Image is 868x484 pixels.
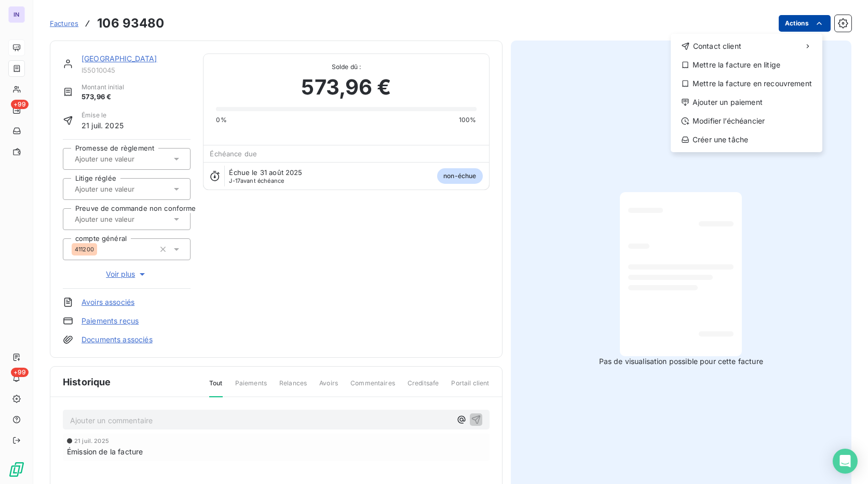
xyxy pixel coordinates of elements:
[675,113,818,129] div: Modifier l’échéancier
[671,34,822,152] div: Actions
[693,41,741,51] span: Contact client
[675,75,818,92] div: Mettre la facture en recouvrement
[675,94,818,111] div: Ajouter un paiement
[675,57,818,73] div: Mettre la facture en litige
[675,131,818,148] div: Créer une tâche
